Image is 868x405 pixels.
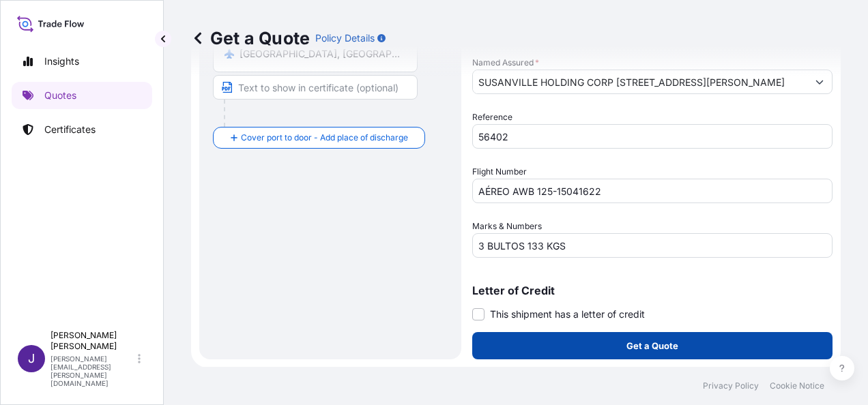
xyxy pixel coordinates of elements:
[315,31,375,45] p: Policy Details
[626,339,678,352] p: Get a Quote
[50,355,135,387] p: [PERSON_NAME][EMAIL_ADDRESS][PERSON_NAME][DOMAIN_NAME]
[191,27,310,49] p: Get a Quote
[241,131,408,145] span: Cover port to door - Add place of discharge
[472,332,833,359] button: Get a Quote
[213,75,418,100] input: Text to appear on certificate
[472,124,833,149] input: Your internal reference
[44,123,96,136] p: Certificates
[472,233,833,258] input: Number1, number2,...
[213,127,425,149] button: Cover port to door - Add place of discharge
[12,82,152,109] a: Quotes
[28,352,35,365] span: J
[12,116,152,143] a: Certificates
[472,110,512,124] label: Reference
[472,179,833,203] input: Enter name
[473,70,807,94] input: Full name
[44,89,76,102] p: Quotes
[703,380,759,391] a: Privacy Policy
[472,165,527,179] label: Flight Number
[12,48,152,75] a: Insights
[490,307,645,321] span: This shipment has a letter of credit
[44,55,79,68] p: Insights
[472,285,833,296] p: Letter of Credit
[472,220,542,233] label: Marks & Numbers
[770,380,824,391] a: Cookie Notice
[50,330,135,352] p: [PERSON_NAME] [PERSON_NAME]
[807,70,832,94] button: Show suggestions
